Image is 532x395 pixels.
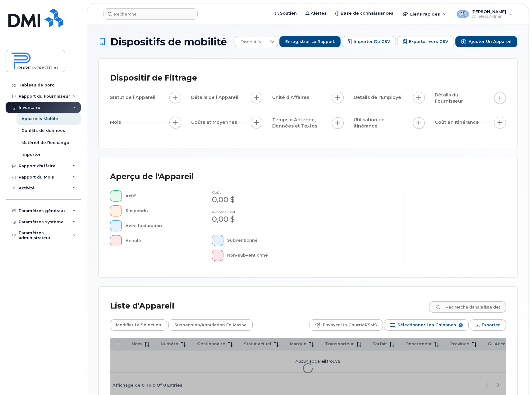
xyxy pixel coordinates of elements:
input: Recherche dans la liste des appareils ... [429,301,506,313]
span: Coût en Itinérance [435,119,481,126]
span: 9 [459,323,463,327]
span: Utilisation en Itinérance [354,117,403,129]
div: Subventionné [227,235,293,246]
span: Coûts et Moyennes [191,119,239,126]
span: Sélectionner les colonnes [397,320,456,330]
h4: Average cost [212,210,293,214]
span: Envoyer un courriel/SMS [323,320,377,330]
span: Ajouter un appareil [469,39,511,44]
div: 0,00 $ [212,194,293,205]
span: Temps d Antenne, Données et Textos [272,117,322,129]
span: Détails de l Appareil [191,94,240,101]
span: Détails de l'Employé [354,94,403,101]
button: Exporter [470,319,506,331]
button: Envoyer un courriel/SMS [310,319,383,331]
span: Mois [110,119,123,126]
span: Suspension/Annulation en masse [174,320,247,330]
h4: coût [212,190,293,194]
button: Modifier la sélection [110,319,167,331]
div: Dispositif de Filtrage [110,70,197,86]
button: Sélectionner les colonnes 9 [384,319,469,331]
div: Aperçu de l'Appareil [110,169,194,185]
div: Actif [126,190,192,202]
div: Suspendu [126,205,192,216]
div: Avec facturation [126,220,192,231]
div: 0,00 $ [212,214,293,225]
span: Modifier la sélection [116,320,161,330]
button: Exporter vers CSV [397,36,454,47]
span: Unité d Affaires [272,94,311,101]
div: Annulé [126,235,192,246]
div: Non-subventionné [227,250,293,261]
span: Exporter vers CSV [409,39,448,44]
button: Enregistrer le rapport [279,36,341,47]
button: Importer du CSV [342,36,396,47]
span: Enregistrer le rapport [285,39,335,44]
span: Statut de l Appareil [110,94,157,101]
span: Exporter [482,320,500,330]
div: Liste d'Appareil [110,298,174,314]
button: Ajouter un appareil [455,36,517,47]
span: Détails du Fournisseur [435,92,484,105]
span: Dispositifs [235,36,266,48]
button: Suspension/Annulation en masse [168,319,253,331]
span: Importer du CSV [354,39,390,44]
span: Dispositifs de mobilité [110,36,227,47]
